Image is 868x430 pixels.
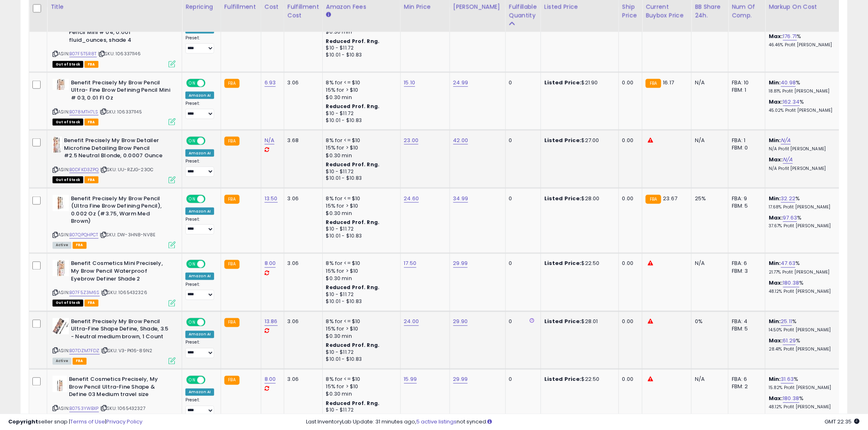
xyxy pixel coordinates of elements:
div: $22.50 [544,376,612,383]
div: Preset: [185,101,215,119]
div: $27.00 [544,137,612,144]
a: N/A [781,136,791,145]
b: Reduced Prof. Rng. [326,38,380,45]
a: 34.99 [453,195,468,203]
span: All listings that are currently out of stock and unavailable for purchase on Amazon [53,119,83,126]
a: 8.00 [265,376,276,384]
a: N/A [265,136,274,145]
div: $10.01 - $10.83 [326,356,394,363]
span: | SKU: 1065432326 [101,290,147,296]
span: OFF [204,261,217,268]
p: 21.77% Profit [PERSON_NAME] [769,270,837,276]
small: FBA [646,195,661,204]
div: ASIN: [53,195,176,248]
div: $10.01 - $10.83 [326,175,394,182]
a: 97.63 [783,214,797,222]
div: Cost [265,2,281,11]
div: N/A [695,260,722,267]
div: Amazon AI [185,92,214,99]
a: 29.99 [453,260,468,268]
small: FBA [224,318,240,327]
span: FBA [73,358,87,365]
div: 0 [509,137,535,144]
div: Preset: [185,217,215,235]
a: 31.63 [781,376,794,384]
strong: Copyright [8,418,38,425]
div: FBA: 4 [732,318,759,326]
a: 24.00 [404,318,419,326]
div: 0.00 [622,318,636,326]
img: 41A+c3qoOAL._SL40_.jpg [53,376,67,392]
div: Ship Price [622,2,639,20]
div: % [769,337,837,353]
img: 31y9ptqnaML._SL40_.jpg [53,195,69,211]
b: Reduced Prof. Rng. [326,342,380,349]
span: ON [187,79,197,86]
div: 0.00 [622,376,636,383]
div: $0.30 min [326,94,394,101]
span: | SKU: DW-3HN8-NV8E [100,232,155,238]
small: FBA [224,376,240,385]
img: 41rSWorLReL._SL40_.jpg [53,137,62,153]
div: $10 - $11.72 [326,349,394,356]
b: Benefit Precisely My Brow Pencil Ultra- Fine Brow Defining Pencil Mini # 03, 0.01 Fl Oz [71,79,171,104]
span: FBA [85,300,98,307]
div: ASIN: [53,260,176,306]
div: 0.00 [622,137,636,144]
div: ASIN: [53,318,176,364]
a: 15.99 [404,376,417,384]
b: Max: [769,32,783,40]
a: B078MTH7LS [69,109,98,115]
div: % [769,214,837,229]
p: 28.41% Profit [PERSON_NAME] [769,347,837,353]
div: FBA: 9 [732,195,759,202]
a: 180.38 [783,395,799,403]
b: Listed Price: [544,376,582,383]
div: 3.06 [288,260,316,267]
div: % [769,318,837,333]
b: Listed Price: [544,136,582,144]
div: 15% for > $10 [326,202,394,210]
b: Min: [769,376,781,383]
b: Reduced Prof. Rng. [326,219,380,226]
b: Listed Price: [544,195,582,202]
div: $0.30 min [326,28,394,36]
span: | SKU: UU-RZJG-23OC [100,166,153,173]
span: FBA [73,242,87,249]
a: 13.86 [265,318,278,326]
p: 37.67% Profit [PERSON_NAME] [769,224,837,229]
p: 46.46% Profit [PERSON_NAME] [769,42,837,48]
a: 47.63 [781,260,796,268]
a: B07F5T5R8T [69,50,97,57]
b: Reduced Prof. Rng. [326,400,380,407]
a: 25.11 [781,318,793,326]
span: 2025-09-11 22:35 GMT [825,418,860,425]
span: ON [187,195,197,202]
b: Max: [769,395,783,403]
div: FBA: 6 [732,260,759,267]
div: $0.30 min [326,391,394,398]
b: Min: [769,136,781,144]
div: Preset: [185,35,215,54]
div: Preset: [185,158,215,177]
a: 23.00 [404,136,419,145]
b: Max: [769,337,783,345]
b: Benefit Precisely My Brow Pencil Ultra-Fine Shape Define, Shade, 3.5 - Neutral medium brown, 1 Count [71,318,171,343]
div: seller snap | | [8,418,142,426]
img: 51YuJps4FuL._SL40_.jpg [53,318,69,335]
a: 180.38 [783,279,799,287]
div: [PERSON_NAME] [453,2,502,11]
span: 16.17 [663,79,674,86]
div: % [769,33,837,48]
a: 17.50 [404,260,417,268]
div: Listed Price [544,2,615,11]
div: ASIN: [53,79,176,124]
div: FBM: 0 [732,144,759,152]
div: Amazon AI [185,331,214,338]
div: 3.68 [288,137,316,144]
span: ON [187,261,197,268]
b: Min: [769,260,781,267]
div: Num of Comp. [732,2,762,20]
a: N/A [783,156,793,164]
div: $10 - $11.72 [326,168,394,175]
